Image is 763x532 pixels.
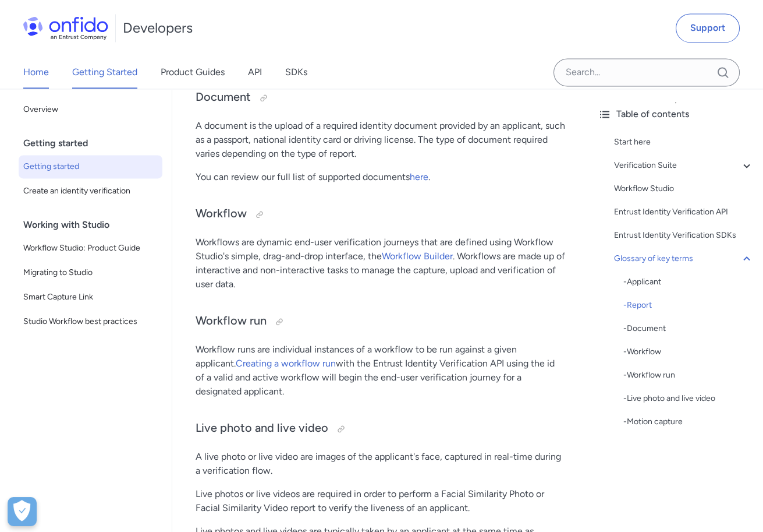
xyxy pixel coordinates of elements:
[623,322,754,336] a: -Document
[19,310,162,333] a: Studio Workflow best practices
[623,415,754,429] div: - Motion capture
[196,450,565,478] p: A live photo or live video are images of the applicant's face, captured in real-time during a ver...
[285,56,307,89] a: SDKs
[676,13,740,43] a: Support
[623,345,754,359] a: -Workflow
[614,158,754,172] a: Verification Suite
[196,312,565,331] h3: Workflow run
[196,170,565,184] p: You can review our full list of supported documents .
[623,368,754,382] a: -Workflow run
[623,392,754,406] div: - Live photo and live video
[248,56,262,89] a: API
[23,315,158,329] span: Studio Workflow best practices
[623,298,754,312] a: -Report
[623,345,754,359] div: - Workflow
[196,119,565,161] p: A document is the upload of a required identity document provided by an applicant, such as a pass...
[23,56,49,89] a: Home
[19,286,162,309] a: Smart Capture Link
[8,497,37,526] div: Cookie Preferences
[19,98,162,121] a: Overview
[19,261,162,284] a: Migrating to Studio
[72,56,137,89] a: Getting Started
[623,275,754,289] div: - Applicant
[23,241,158,255] span: Workflow Studio: Product Guide
[598,107,754,121] div: Table of contents
[23,132,167,155] div: Getting started
[23,290,158,304] span: Smart Capture Link
[236,358,336,369] a: Creating a workflow run
[196,235,565,291] p: Workflows are dynamic end-user verification journeys that are defined using Workflow Studio's sim...
[614,205,754,219] a: Entrust Identity Verification API
[614,252,754,266] a: Glossary of key terms
[23,103,158,117] span: Overview
[196,89,565,107] h3: Document
[196,420,565,438] h3: Live photo and live video
[19,179,162,203] a: Create an identity verification
[23,16,108,40] img: Onfido Logo
[623,368,754,382] div: - Workflow run
[23,266,158,280] span: Migrating to Studio
[8,497,37,526] button: Open Preferences
[23,160,158,174] span: Getting started
[623,298,754,312] div: - Report
[123,19,193,37] h1: Developers
[623,392,754,406] a: -Live photo and live video
[196,343,565,399] p: Workflow runs are individual instances of a workflow to be run against a given applicant. with th...
[23,213,167,237] div: Working with Studio
[553,58,740,86] input: Onfido search input field
[614,135,754,149] a: Start here
[19,237,162,260] a: Workflow Studio: Product Guide
[196,205,565,224] h3: Workflow
[623,322,754,336] div: - Document
[19,155,162,178] a: Getting started
[614,182,754,196] a: Workflow Studio
[623,275,754,289] a: -Applicant
[161,56,225,89] a: Product Guides
[382,251,453,262] a: Workflow Builder
[410,171,428,182] a: here
[196,487,565,515] p: Live photos or live videos are required in order to perform a Facial Similarity Photo or Facial S...
[23,184,158,198] span: Create an identity verification
[614,228,754,242] a: Entrust Identity Verification SDKs
[623,415,754,429] a: -Motion capture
